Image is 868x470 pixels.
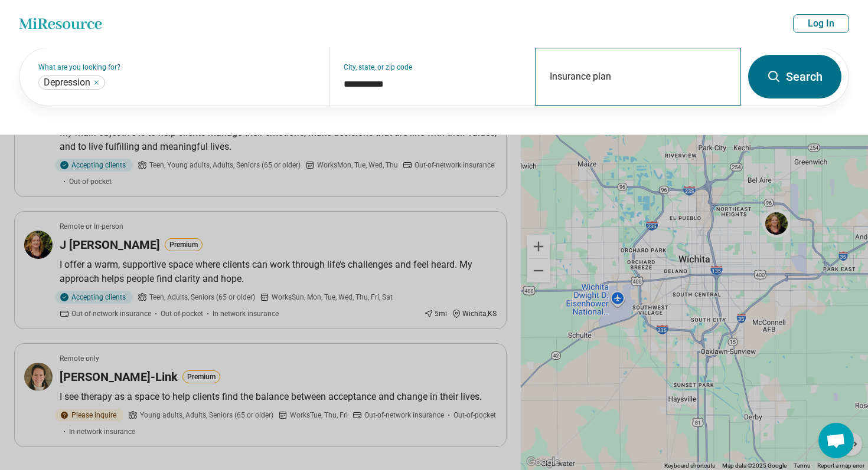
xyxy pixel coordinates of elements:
[38,75,105,90] div: Depression
[44,77,90,88] span: Depression
[793,14,849,33] button: Log In
[38,64,315,71] label: What are you looking for?
[93,79,100,86] button: Depression
[818,423,854,458] div: Open chat
[748,55,841,98] button: Search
